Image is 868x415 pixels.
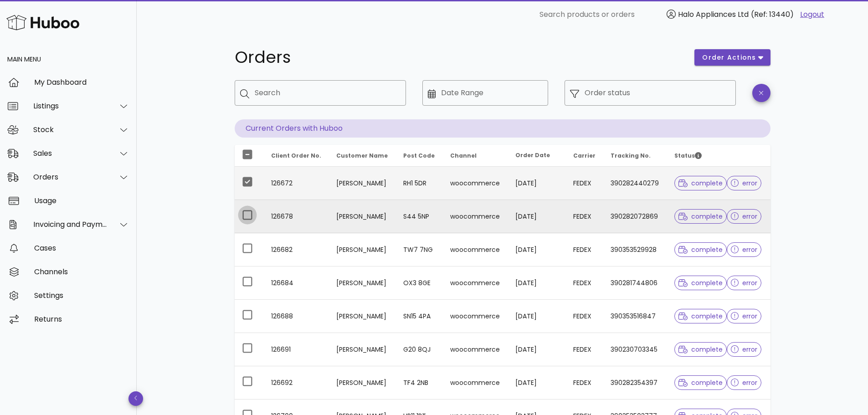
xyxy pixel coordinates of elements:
span: Status [674,152,702,159]
span: error [731,213,758,220]
span: complete [678,313,723,319]
td: 126691 [264,333,329,366]
td: FEDEX [566,266,603,300]
div: Sales [33,149,108,158]
td: [DATE] [508,366,566,400]
td: FEDEX [566,233,603,266]
span: error [731,246,758,253]
td: 126682 [264,233,329,266]
td: 126684 [264,266,329,300]
img: Huboo Logo [6,13,79,32]
th: Customer Name [329,145,396,167]
td: G20 8QJ [396,333,442,366]
td: [DATE] [508,233,566,266]
td: woocommerce [443,233,508,266]
span: error [731,180,758,186]
div: Channels [34,267,129,276]
span: Channel [450,152,477,159]
span: error [731,313,758,319]
td: RH1 5DR [396,167,442,200]
button: order actions [694,49,770,66]
span: complete [678,246,723,253]
div: Orders [33,173,108,181]
td: TF4 2NB [396,366,442,400]
td: TW7 7NG [396,233,442,266]
td: [PERSON_NAME] [329,167,396,200]
span: error [731,280,758,286]
h1: Orders [235,49,684,66]
span: Post Code [403,152,435,159]
span: Client Order No. [271,152,321,159]
td: FEDEX [566,366,603,400]
td: [PERSON_NAME] [329,300,396,333]
th: Client Order No. [264,145,329,167]
td: [DATE] [508,167,566,200]
span: complete [678,180,723,186]
td: FEDEX [566,333,603,366]
td: SN15 4PA [396,300,442,333]
a: Logout [800,9,824,20]
td: [DATE] [508,333,566,366]
div: Returns [34,315,129,323]
td: 126678 [264,200,329,233]
td: 390282354397 [603,366,667,400]
td: 390353516847 [603,300,667,333]
span: Carrier [573,152,596,159]
th: Post Code [396,145,442,167]
td: [DATE] [508,300,566,333]
span: Order Date [515,151,550,159]
th: Status [667,145,770,167]
td: [PERSON_NAME] [329,366,396,400]
td: 390281744806 [603,266,667,300]
td: 390353529928 [603,233,667,266]
td: [PERSON_NAME] [329,200,396,233]
th: Channel [443,145,508,167]
td: S44 5NP [396,200,442,233]
td: FEDEX [566,200,603,233]
span: order actions [702,53,756,62]
td: OX3 8GE [396,266,442,300]
div: Listings [33,102,108,110]
td: 390282072869 [603,200,667,233]
td: woocommerce [443,200,508,233]
td: FEDEX [566,167,603,200]
td: woocommerce [443,333,508,366]
span: Halo Appliances Ltd [678,9,749,20]
td: 390230703345 [603,333,667,366]
th: Carrier [566,145,603,167]
td: [PERSON_NAME] [329,333,396,366]
td: woocommerce [443,366,508,400]
span: (Ref: 13440) [751,9,794,20]
span: Tracking No. [611,152,651,159]
span: error [731,346,758,353]
td: 126672 [264,167,329,200]
div: Settings [34,291,129,300]
p: Current Orders with Huboo [235,119,770,138]
th: Order Date: Not sorted. Activate to sort ascending. [508,145,566,167]
span: complete [678,213,723,220]
td: FEDEX [566,300,603,333]
td: woocommerce [443,266,508,300]
td: [DATE] [508,266,566,300]
div: Cases [34,244,129,252]
td: [PERSON_NAME] [329,266,396,300]
span: error [731,379,758,386]
div: Invoicing and Payments [33,220,108,229]
span: complete [678,280,723,286]
span: complete [678,346,723,353]
td: woocommerce [443,300,508,333]
td: 126688 [264,300,329,333]
div: Usage [34,196,129,205]
td: [PERSON_NAME] [329,233,396,266]
td: [DATE] [508,200,566,233]
span: Customer Name [336,152,388,159]
td: 126692 [264,366,329,400]
td: woocommerce [443,167,508,200]
td: 390282440279 [603,167,667,200]
div: Stock [33,125,108,134]
span: complete [678,379,723,386]
th: Tracking No. [603,145,667,167]
div: My Dashboard [34,78,129,87]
